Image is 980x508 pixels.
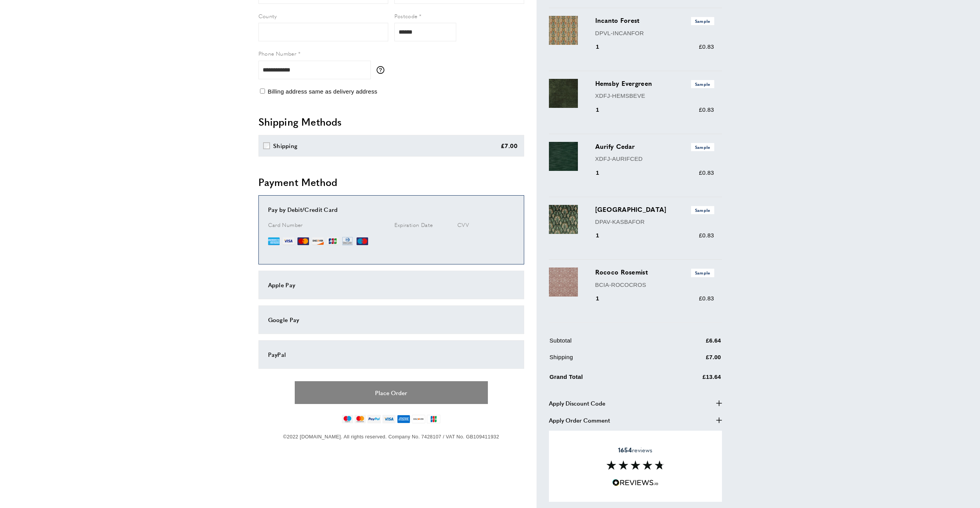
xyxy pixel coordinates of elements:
div: 1 [595,231,610,240]
div: 1 [595,168,610,177]
div: 1 [595,42,610,51]
img: Reviews.io 5 stars [612,479,659,486]
img: DN.webp [341,235,354,247]
img: Incanto Forest [549,16,578,45]
img: paypal [367,415,381,423]
h2: Payment Method [258,175,524,189]
div: 1 [595,105,610,114]
span: £0.83 [699,169,714,176]
span: Phone Number [258,49,297,57]
span: Sample [691,17,714,25]
h3: Rococo Rosemist [595,268,714,277]
span: £0.83 [699,232,714,239]
img: VI.webp [283,235,294,247]
span: Sample [691,80,714,88]
img: american-express [397,415,411,423]
span: ©2022 [DOMAIN_NAME]. All rights reserved. Company No. 7428107 / VAT No. GB109411932 [283,434,499,440]
span: Billing address same as delivery address [268,88,377,95]
div: Google Pay [268,315,515,324]
td: £13.64 [660,371,721,387]
span: Card Number [268,221,303,228]
h3: Incanto Forest [595,16,714,25]
img: Aurify Cedar [549,142,578,171]
img: Reviews section [606,460,664,470]
img: MC.webp [297,235,309,247]
span: Sample [691,269,714,277]
input: Billing address same as delivery address [260,89,265,94]
div: £7.00 [501,141,518,150]
span: £0.83 [699,43,714,50]
span: Apply Discount Code [549,399,605,408]
span: Expiration Date [394,221,433,228]
img: jcb [427,415,440,423]
span: £0.83 [699,106,714,113]
p: XDFJ-AURIFCED [595,154,714,164]
img: maestro [342,415,353,423]
span: £0.83 [699,295,714,302]
h2: Shipping Methods [258,115,524,129]
button: Place Order [295,381,488,404]
span: County [258,12,277,20]
div: Shipping [273,141,297,150]
td: £7.00 [660,353,721,368]
p: DPVL-INCANFOR [595,29,714,38]
span: Sample [691,206,714,214]
img: visa [382,415,395,423]
img: AE.webp [268,235,280,247]
img: Hemsby Evergreen [549,79,578,108]
img: MI.webp [357,235,368,247]
span: CVV [457,221,469,228]
img: Rococo Rosemist [549,268,578,297]
td: Subtotal [550,336,660,351]
div: PayPal [268,350,515,359]
img: Kasbah Forest [549,205,578,234]
h3: [GEOGRAPHIC_DATA] [595,205,714,214]
td: £6.64 [660,336,721,351]
td: Shipping [550,353,660,368]
p: XDFJ-HEMSBEVE [595,91,714,101]
span: Apply Order Comment [549,416,610,425]
p: DPAV-KASBAFOR [595,217,714,227]
img: mastercard [355,415,366,423]
span: Sample [691,143,714,151]
h3: Hemsby Evergreen [595,79,714,88]
h3: Aurify Cedar [595,142,714,151]
img: discover [412,415,425,423]
img: JCB.webp [327,235,338,247]
p: BCIA-ROCOCROS [595,280,714,290]
div: Apple Pay [268,280,515,290]
button: More information [377,66,388,74]
span: Postcode [394,12,418,20]
img: DI.webp [312,235,324,247]
strong: 1654 [618,445,632,454]
div: 1 [595,294,610,303]
td: Grand Total [550,371,660,387]
span: reviews [618,446,652,454]
div: Pay by Debit/Credit Card [268,205,515,214]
